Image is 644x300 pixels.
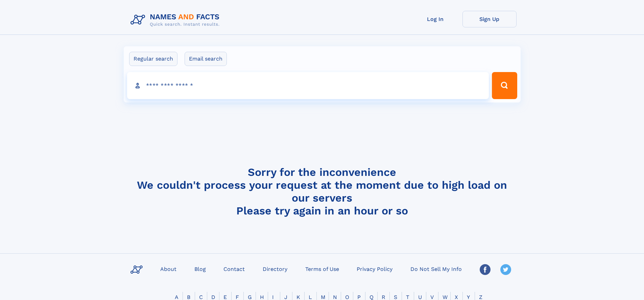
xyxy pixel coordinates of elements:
label: Email search [185,52,227,66]
label: Regular search [129,52,177,66]
img: Twitter [500,264,511,275]
img: Facebook [480,264,491,275]
a: Log In [408,11,462,27]
h4: Sorry for the inconvenience We couldn't process your request at the moment due to high load on ou... [128,166,517,217]
img: Logo Names and Facts [128,11,225,29]
a: Directory [260,264,290,274]
a: Privacy Policy [354,264,395,274]
a: Terms of Use [303,264,342,274]
a: Blog [192,264,209,274]
input: search input [127,72,489,99]
button: Search Button [492,72,517,99]
a: Do Not Sell My Info [408,264,464,274]
a: Sign Up [462,11,517,27]
a: Contact [221,264,247,274]
a: About [158,264,179,274]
